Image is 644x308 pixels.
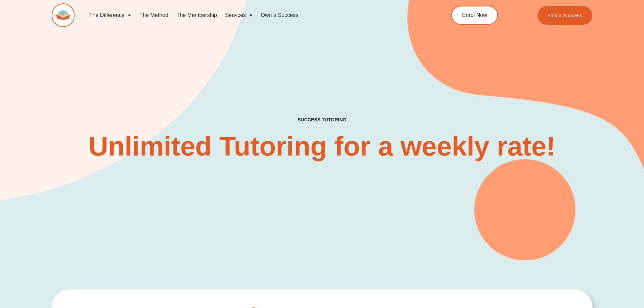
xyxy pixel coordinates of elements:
[462,13,487,18] span: Enrol Now
[85,7,136,23] a: The Difference
[242,117,402,123] h4: SUCCESS TUTORING​
[221,7,257,23] a: Services
[451,6,498,25] a: Enrol Now
[135,7,172,23] a: The Method
[87,133,557,160] h2: Unlimited Tutoring for a weekly rate!
[548,13,582,18] span: Find a Success
[172,7,221,23] a: The Membership
[538,6,593,25] a: Find a Success
[85,7,421,23] nav: Menu
[257,7,302,23] a: Own a Success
